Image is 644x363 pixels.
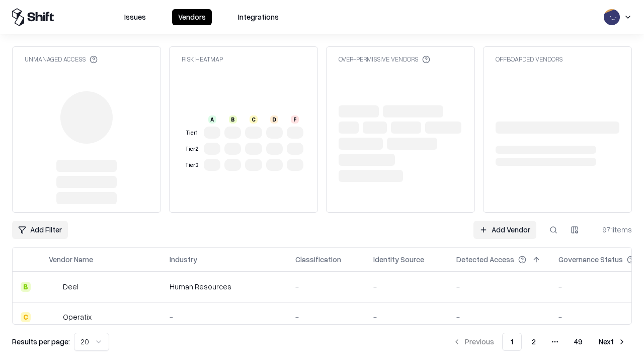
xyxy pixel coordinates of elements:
button: Vendors [172,9,212,25]
div: C [21,312,31,322]
p: Results per page: [12,336,70,347]
div: Tier 2 [184,145,200,153]
div: A [208,115,216,124]
div: F [291,115,299,124]
div: B [21,282,31,292]
button: Next [593,333,632,351]
div: Identity Source [373,254,424,265]
button: Integrations [232,9,285,25]
div: - [295,312,357,322]
div: - [373,281,440,292]
button: Issues [118,9,152,25]
div: - [456,281,542,292]
div: 971 items [592,224,632,235]
div: Governance Status [558,254,623,265]
img: Deel [49,282,59,292]
button: 1 [502,333,522,351]
div: - [456,312,542,322]
div: Tier 1 [184,129,200,137]
div: C [250,115,258,124]
button: 49 [566,333,591,351]
div: Industry [170,254,197,265]
div: D [270,115,278,124]
a: Add Vendor [473,221,536,239]
div: Tier 3 [184,161,200,169]
div: B [229,115,237,124]
div: Risk Heatmap [182,55,223,64]
div: Vendor Name [49,254,93,265]
nav: pagination [447,333,632,351]
button: 2 [524,333,544,351]
div: Human Resources [170,281,279,292]
div: Unmanaged Access [25,55,98,64]
div: Offboarded Vendors [496,55,562,64]
div: Detected Access [456,254,514,265]
div: Classification [295,254,341,265]
div: - [170,312,279,322]
div: Operatix [63,312,92,322]
div: Deel [63,281,78,292]
div: Over-Permissive Vendors [339,55,430,64]
img: Operatix [49,312,59,322]
div: - [373,312,440,322]
button: Add Filter [12,221,68,239]
div: - [295,281,357,292]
